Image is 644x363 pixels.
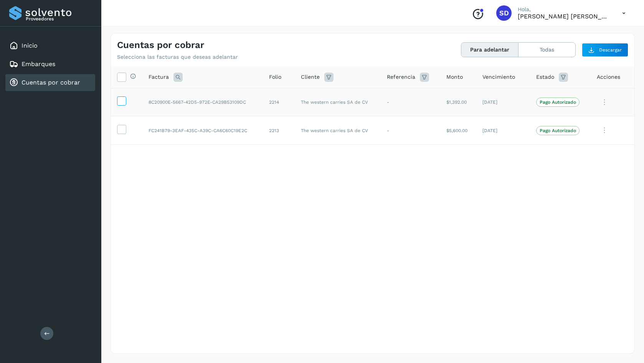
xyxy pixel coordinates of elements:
[540,99,576,105] p: Pago Autorizado
[5,37,95,54] div: Inicio
[440,88,477,116] td: $1,392.00
[5,56,95,73] div: Embarques
[536,73,554,81] span: Estado
[142,88,263,116] td: 8C20900E-5667-42D5-972E-CA29B53109DC
[142,116,263,145] td: FC241B79-3EAF-435C-A39C-CA6C60C19E2C
[26,16,92,22] p: Proveedores
[518,13,610,20] p: Sergio David Rojas Mote
[387,73,415,81] span: Referencia
[519,43,575,57] button: Todas
[263,88,295,116] td: 2214
[540,128,576,133] p: Pago Autorizado
[269,73,281,81] span: Folio
[461,43,519,57] button: Para adelantar
[295,116,381,145] td: The western carries SA de CV
[381,116,440,145] td: -
[582,43,628,57] button: Descargar
[597,73,620,81] span: Acciones
[518,6,610,13] p: Hola,
[117,54,238,60] p: Selecciona las facturas que deseas adelantar
[301,73,320,81] span: Cliente
[599,46,622,53] span: Descargar
[5,74,95,91] div: Cuentas por cobrar
[21,79,80,86] a: Cuentas por cobrar
[381,88,440,116] td: -
[21,60,55,68] a: Embarques
[476,116,530,145] td: [DATE]
[21,42,38,49] a: Inicio
[263,116,295,145] td: 2213
[446,73,463,81] span: Monto
[482,73,515,81] span: Vencimiento
[117,40,204,51] h4: Cuentas por cobrar
[440,116,477,145] td: $5,600.00
[149,73,169,81] span: Factura
[295,88,381,116] td: The western carries SA de CV
[476,88,530,116] td: [DATE]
